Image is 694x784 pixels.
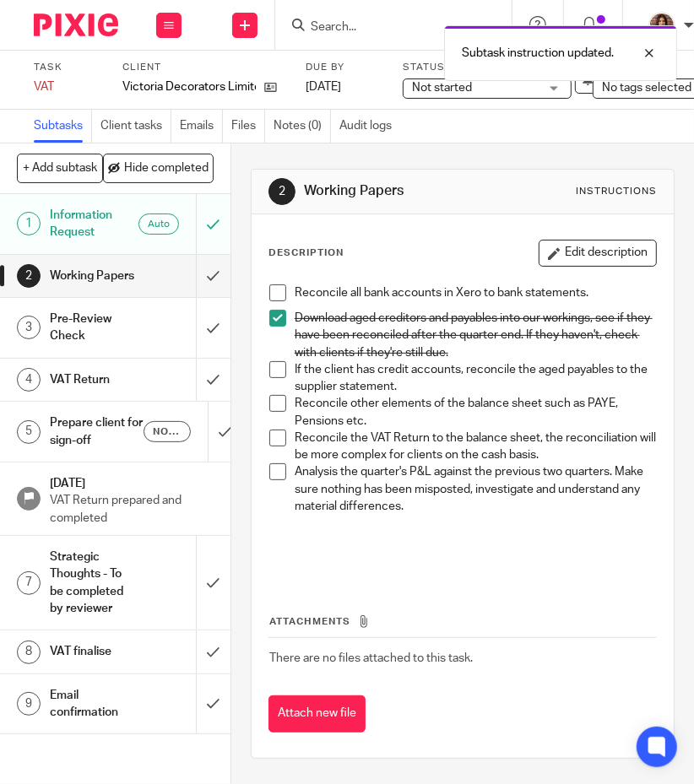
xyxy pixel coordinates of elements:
div: Auto [138,214,179,235]
a: Emails [180,110,223,143]
div: Instructions [576,185,657,198]
div: 1 [17,212,41,235]
span: There are no files attached to this task. [269,652,473,664]
div: 7 [17,571,41,595]
h1: Information Request [50,203,136,246]
h1: [DATE] [50,471,214,492]
p: Description [268,246,344,260]
a: Client tasks [100,110,171,143]
p: Victoria Decorators Limited [122,78,256,95]
a: Notes (0) [274,110,331,143]
img: Pixie [34,14,118,36]
p: Reconcile all bank accounts in Xero to bank statements. [295,284,656,301]
button: Edit description [539,240,657,267]
span: Attachments [269,617,350,626]
input: Search [309,20,461,35]
button: + Add subtask [17,154,103,182]
div: 5 [17,420,41,444]
p: Reconcile other elements of the balance sheet such as PAYE, Pensions etc. [295,395,656,430]
p: Download aged creditors and payables into our workings, see if they have been reconciled after th... [295,310,656,361]
div: 4 [17,368,41,392]
span: Not yet sent [153,424,182,439]
div: 9 [17,692,41,716]
label: Client [122,61,289,74]
div: 2 [268,178,295,205]
a: Files [231,110,265,143]
button: Hide completed [103,154,214,182]
div: 8 [17,641,41,664]
span: No tags selected [602,82,691,94]
div: 2 [17,264,41,288]
p: Analysis the quarter's P&L against the previous two quarters. Make sure nothing has been misposte... [295,463,656,515]
a: Audit logs [339,110,400,143]
a: Subtasks [34,110,92,143]
h1: VAT finalise [50,639,136,664]
h1: Pre-Review Check [50,306,136,349]
span: Hide completed [124,162,209,176]
p: If the client has credit accounts, reconcile the aged payables to the supplier statement. [295,361,656,396]
div: 3 [17,316,41,339]
p: Reconcile the VAT Return to the balance sheet, the reconciliation will be more complex for client... [295,430,656,464]
span: [DATE] [306,81,341,93]
h1: Working Papers [304,182,498,200]
div: VAT [34,78,101,95]
h1: Prepare client for sign-off [50,410,144,453]
h1: Strategic Thoughts - To be completed by reviewer [50,544,136,621]
label: Due by [306,61,382,74]
label: Task [34,61,101,74]
p: VAT Return prepared and completed [50,492,214,527]
button: Attach new file [268,695,366,733]
span: Not started [412,82,472,94]
h1: Email confirmation [50,683,136,726]
h1: VAT Return [50,367,136,392]
p: Subtask instruction updated. [462,45,614,62]
img: Headshot.jpg [648,12,675,39]
h1: Working Papers [50,263,136,289]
